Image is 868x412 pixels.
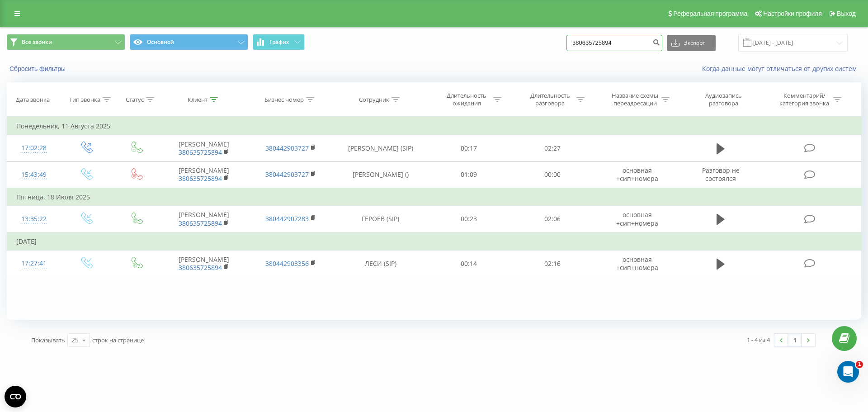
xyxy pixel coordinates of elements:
td: ГЕРОЕВ (SIP) [334,206,427,232]
div: Название схемы переадресации [611,92,659,107]
span: строк на странице [92,336,144,344]
div: 15:43:49 [16,166,52,184]
div: 13:35:22 [16,210,52,228]
button: График [253,34,305,50]
button: Open CMP widget [5,386,26,407]
span: Разговор не состоялся [702,166,740,183]
td: 01:09 [427,161,510,188]
span: Показывать [31,336,65,344]
td: 02:16 [510,251,594,277]
button: Экспорт [667,35,716,51]
a: 380635725894 [179,263,222,272]
div: Аудиозапись разговора [694,92,753,107]
td: 00:17 [427,135,510,161]
td: [DATE] [7,232,861,251]
td: основная +сип+номера [594,251,681,277]
td: 02:06 [510,206,594,232]
a: Когда данные могут отличаться от других систем [702,64,861,73]
span: Все звонки [22,38,52,46]
td: [PERSON_NAME] [160,206,247,232]
span: График [269,39,289,45]
a: 380442907283 [265,214,309,223]
a: 380635725894 [179,219,222,227]
span: Выход [837,10,856,17]
a: 380442903356 [265,259,309,268]
td: основная +сип+номера [594,161,681,188]
button: Основной [130,34,248,50]
input: Поиск по номеру [566,35,662,51]
a: 380442903727 [265,170,309,179]
div: 1 - 4 из 4 [747,335,770,344]
a: 380635725894 [179,174,222,183]
div: Сотрудник [359,96,389,104]
div: Клиент [188,96,208,104]
td: [PERSON_NAME] [160,161,247,188]
div: 17:02:28 [16,139,52,157]
td: [PERSON_NAME] [160,251,247,277]
td: 00:00 [510,161,594,188]
td: Пятница, 18 Июля 2025 [7,188,861,206]
td: 00:23 [427,206,510,232]
td: 00:14 [427,251,510,277]
span: Настройки профиля [763,10,822,17]
span: 1 [856,361,863,368]
button: Все звонки [7,34,125,50]
a: 1 [788,334,802,346]
td: [PERSON_NAME] (SIP) [334,135,427,161]
button: Сбросить фильтры [7,65,70,73]
div: 25 [71,336,79,345]
div: Тип звонка [69,96,100,104]
td: основная +сип+номера [594,206,681,232]
td: ЛЕСИ (SIP) [334,251,427,277]
td: 02:27 [510,135,594,161]
div: Бизнес номер [264,96,304,104]
td: [PERSON_NAME] () [334,161,427,188]
div: Комментарий/категория звонка [778,92,831,107]
div: Длительность разговора [526,92,574,107]
div: 17:27:41 [16,255,52,272]
td: Понедельник, 11 Августа 2025 [7,117,861,135]
div: Дата звонка [16,96,50,104]
td: [PERSON_NAME] [160,135,247,161]
div: Длительность ожидания [443,92,491,107]
a: 380635725894 [179,148,222,156]
a: 380442903727 [265,144,309,152]
iframe: Intercom live chat [837,361,859,383]
span: Реферальная программа [673,10,747,17]
div: Статус [126,96,144,104]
